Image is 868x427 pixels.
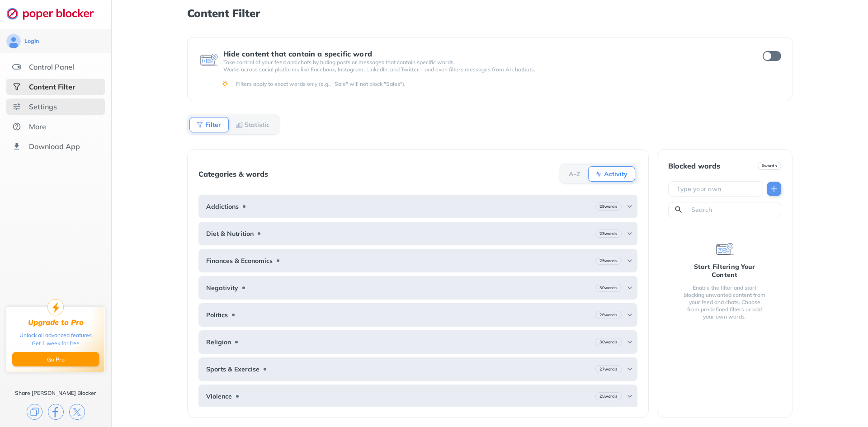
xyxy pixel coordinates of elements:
div: Enable the filter and start blocking unwanted content from your feed and chats. Choose from prede... [683,284,767,320]
h1: Content Filter [187,7,792,19]
div: Unlock all advanced features [19,331,92,339]
img: settings.svg [12,102,21,111]
b: Politics [206,311,228,319]
img: Filter [196,121,203,128]
b: A-Z [569,171,580,177]
img: logo-webpage.svg [6,7,104,20]
img: Statistic [236,121,243,128]
img: Activity [595,170,602,178]
div: Control Panel [29,62,74,71]
p: Take control of your feed and chats by hiding posts or messages that contain specific words. [223,59,746,66]
img: features.svg [12,62,21,71]
p: Works across social platforms like Facebook, Instagram, LinkedIn, and Twitter – and even filters ... [223,66,746,73]
b: 25 words [599,393,617,399]
b: 25 words [599,258,617,264]
b: 30 words [599,285,617,291]
button: Go Pro [12,352,99,366]
b: Religion [206,338,231,346]
b: 23 words [599,230,617,237]
img: avatar.svg [6,34,21,48]
b: Activity [604,171,627,177]
b: 29 words [599,203,617,210]
img: download-app.svg [12,142,21,151]
b: Statistic [245,122,269,127]
div: Download App [29,142,80,151]
b: Diet & Nutrition [206,230,254,237]
div: Login [24,38,39,45]
div: Content Filter [29,82,75,91]
div: Categories & words [198,170,268,178]
div: Get 1 week for free [32,339,80,347]
b: 30 words [599,339,617,345]
b: Finances & Economics [206,257,273,264]
img: social-selected.svg [12,82,21,91]
img: facebook.svg [48,404,64,420]
div: Settings [29,102,57,111]
div: Share [PERSON_NAME] Blocker [15,389,96,397]
b: Negativity [206,284,238,291]
div: Upgrade to Pro [28,318,84,327]
b: Addictions [206,203,239,210]
img: upgrade-to-pro.svg [47,299,64,315]
input: Search [690,205,777,214]
div: Hide content that contain a specific word [223,50,746,58]
div: More [29,122,46,131]
b: 27 words [599,366,617,372]
b: Filter [205,122,221,127]
b: 0 words [762,163,777,169]
img: x.svg [69,404,85,420]
b: 26 words [599,312,617,318]
b: Sports & Exercise [206,366,259,373]
b: Violence [206,393,232,400]
div: Start Filtering Your Content [683,263,767,279]
div: Filters apply to exact words only (e.g., "Sale" will not block "Sales"). [236,80,779,88]
img: about.svg [12,122,21,131]
input: Type your own [676,184,759,193]
img: copy.svg [27,404,42,420]
div: Blocked words [668,162,720,170]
